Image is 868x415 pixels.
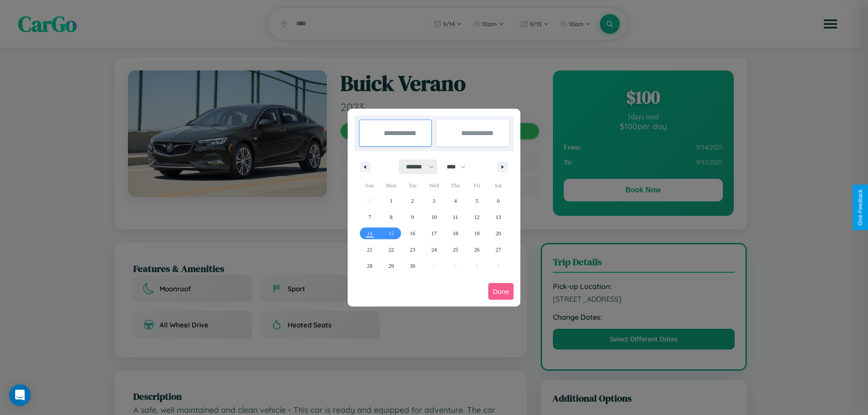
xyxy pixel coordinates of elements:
span: Sat [488,178,509,193]
span: 4 [454,193,457,209]
button: 28 [359,258,380,274]
button: 10 [423,209,444,225]
button: 7 [359,209,380,225]
button: 23 [402,242,423,258]
span: 2 [411,193,414,209]
span: 28 [367,258,373,274]
button: 3 [423,193,444,209]
button: 6 [488,193,509,209]
span: 24 [431,242,437,258]
button: 19 [466,225,487,242]
span: 13 [495,209,501,225]
span: 30 [410,258,415,274]
button: 18 [445,225,466,242]
button: 30 [402,258,423,274]
button: Done [488,283,514,300]
button: 27 [488,242,509,258]
button: 29 [380,258,401,274]
span: 25 [453,242,458,258]
button: 4 [445,193,466,209]
span: Mon [380,178,401,193]
span: 7 [368,209,371,225]
span: 17 [431,225,437,242]
div: Give Feedback [857,189,863,226]
button: 17 [423,225,444,242]
button: 25 [445,242,466,258]
span: 21 [367,242,373,258]
span: 18 [453,225,458,242]
button: 2 [402,193,423,209]
button: 14 [359,225,380,242]
span: 8 [390,209,392,225]
button: 12 [466,209,487,225]
span: 23 [410,242,415,258]
span: 16 [410,225,415,242]
button: 21 [359,242,380,258]
span: Wed [423,178,444,193]
button: 15 [380,225,401,242]
button: 24 [423,242,444,258]
span: 3 [433,193,435,209]
span: 27 [495,242,501,258]
button: 9 [402,209,423,225]
span: 19 [474,225,480,242]
span: 20 [495,225,501,242]
span: 26 [474,242,480,258]
span: Sun [359,178,380,193]
span: 15 [388,225,394,242]
div: Open Intercom Messenger [9,384,31,406]
span: 1 [390,193,392,209]
span: 11 [453,209,458,225]
span: Thu [445,178,466,193]
button: 11 [445,209,466,225]
button: 22 [380,242,401,258]
button: 20 [488,225,509,242]
button: 16 [402,225,423,242]
button: 8 [380,209,401,225]
span: Fri [466,178,487,193]
span: 12 [474,209,480,225]
button: 13 [488,209,509,225]
span: 10 [431,209,437,225]
span: 5 [476,193,478,209]
button: 26 [466,242,487,258]
span: 14 [367,225,373,242]
span: 29 [388,258,394,274]
button: 5 [466,193,487,209]
span: 6 [497,193,500,209]
span: 22 [388,242,394,258]
button: 1 [380,193,401,209]
span: Tue [402,178,423,193]
span: 9 [411,209,414,225]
